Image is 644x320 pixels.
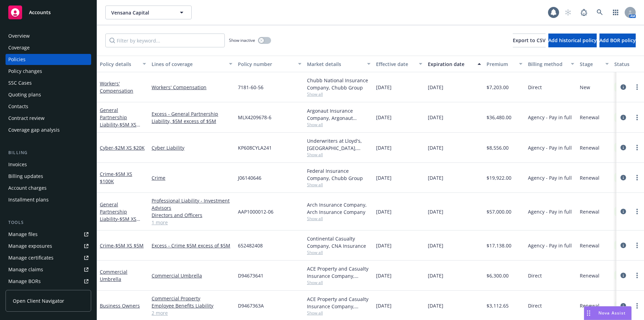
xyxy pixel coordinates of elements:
[8,276,41,287] div: Manage BORs
[235,56,304,72] button: Policy number
[307,91,371,97] span: Show all
[100,107,136,135] a: General Partnership Liability
[6,66,91,77] a: Policy changes
[304,56,373,72] button: Market details
[238,144,272,151] span: KP608CYLA241
[633,271,641,280] a: more
[633,302,641,310] a: more
[513,37,546,44] span: Export to CSV
[487,114,511,121] span: $36,480.00
[152,144,232,151] a: Cyber Liability
[29,10,51,15] span: Accounts
[6,264,91,275] a: Manage claims
[6,241,91,252] span: Manage exposures
[580,272,599,279] span: Renewal
[8,171,43,182] div: Billing updates
[114,242,144,249] span: - $5M XS $5M
[619,113,627,122] a: circleInformation
[6,54,91,65] a: Policies
[8,194,49,205] div: Installment plans
[428,60,473,68] div: Expiration date
[580,60,601,68] div: Stage
[528,272,542,279] span: Direct
[633,241,641,250] a: more
[528,60,567,68] div: Billing method
[307,265,371,280] div: ACE Property and Casualty Insurance Company, Chubb Group
[8,241,52,252] div: Manage exposures
[487,84,509,91] span: $7,203.00
[580,174,599,181] span: Renewal
[548,37,597,44] span: Add historical policy
[6,276,91,287] a: Manage BORs
[6,42,91,53] a: Coverage
[6,229,91,240] a: Manage files
[376,84,392,91] span: [DATE]
[580,208,599,215] span: Renewal
[376,144,392,151] span: [DATE]
[584,306,632,320] button: Nova Assist
[229,37,255,43] span: Show inactive
[307,201,371,216] div: Arch Insurance Company, Arch Insurance Company
[428,208,443,215] span: [DATE]
[307,182,371,188] span: Show all
[487,302,509,309] span: $3,112.65
[105,6,192,19] button: Vensana Capital
[8,252,54,263] div: Manage certificates
[599,37,636,44] span: Add BOR policy
[487,208,511,215] span: $57,000.00
[619,83,627,91] a: circleInformation
[428,144,443,151] span: [DATE]
[633,173,641,182] a: more
[8,54,26,65] div: Policies
[6,182,91,194] a: Account charges
[100,242,144,249] a: Crime
[307,77,371,91] div: Chubb National Insurance Company, Chubb Group
[513,34,546,47] button: Export to CSV
[580,84,590,91] span: New
[376,208,392,215] span: [DATE]
[619,207,627,216] a: circleInformation
[528,114,572,121] span: Agency - Pay in full
[6,77,91,88] a: SSC Cases
[100,201,136,229] a: General Partnership Liability
[6,219,91,226] div: Tools
[8,66,42,77] div: Policy changes
[580,114,599,121] span: Renewal
[487,60,515,68] div: Premium
[6,194,91,205] a: Installment plans
[307,235,371,250] div: Continental Casualty Company, CNA Insurance
[238,114,271,121] span: MLX4209678-6
[619,302,627,310] a: circleInformation
[376,302,392,309] span: [DATE]
[100,302,140,309] a: Business Owners
[528,302,542,309] span: Direct
[100,144,145,151] a: Cyber
[307,280,371,285] span: Show all
[152,219,232,226] a: 1 more
[619,143,627,152] a: circleInformation
[487,272,509,279] span: $6,300.00
[633,207,641,216] a: more
[152,272,232,279] a: Commercial Umbrella
[307,167,371,182] div: Federal Insurance Company, Chubb Group
[8,30,30,41] div: Overview
[100,121,140,135] span: - $5M XS $5M
[6,159,91,170] a: Invoices
[8,89,41,100] div: Quoting plans
[307,216,371,222] span: Show all
[528,144,572,151] span: Agency - Pay in full
[528,208,572,215] span: Agency - Pay in full
[152,60,225,68] div: Lines of coverage
[238,208,273,215] span: AAP1000012-06
[100,171,132,185] span: - $5M XS $100K
[599,34,636,47] button: Add BOR policy
[376,114,392,121] span: [DATE]
[97,56,149,72] button: Policy details
[577,6,591,19] a: Report a Bug
[428,242,443,249] span: [DATE]
[428,272,443,279] span: [DATE]
[6,101,91,112] a: Contacts
[238,302,264,309] span: D9467363A
[100,269,127,282] a: Commercial Umbrella
[8,124,60,135] div: Coverage gap analysis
